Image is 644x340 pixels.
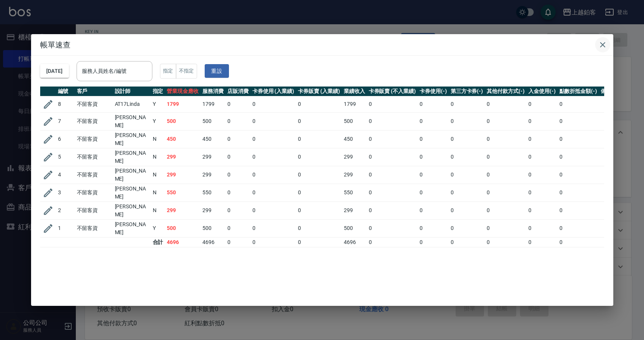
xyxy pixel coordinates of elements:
[418,166,449,184] td: 0
[367,237,418,247] td: 0
[526,237,558,247] td: 0
[251,237,296,247] td: 0
[342,148,367,166] td: 299
[56,87,75,96] th: 編號
[113,148,151,166] td: [PERSON_NAME]
[75,201,113,219] td: 不留客資
[205,64,229,78] button: 重設
[165,219,201,237] td: 500
[418,237,449,247] td: 0
[226,130,251,148] td: 0
[165,87,201,96] th: 營業現金應收
[342,96,367,112] td: 1799
[151,219,165,237] td: Y
[342,201,367,219] td: 299
[75,184,113,201] td: 不留客資
[558,201,599,219] td: 0
[599,87,613,96] th: 備註
[296,166,342,184] td: 0
[113,166,151,184] td: [PERSON_NAME]
[342,184,367,201] td: 550
[558,112,599,130] td: 0
[418,130,449,148] td: 0
[56,219,75,237] td: 1
[56,184,75,201] td: 3
[113,184,151,201] td: [PERSON_NAME]
[165,166,201,184] td: 299
[113,130,151,148] td: [PERSON_NAME]
[449,184,485,201] td: 0
[367,87,418,96] th: 卡券販賣 (不入業績)
[449,201,485,219] td: 0
[251,96,296,112] td: 0
[251,130,296,148] td: 0
[201,201,226,219] td: 299
[251,184,296,201] td: 0
[342,237,367,247] td: 4696
[526,219,558,237] td: 0
[56,130,75,148] td: 6
[526,201,558,219] td: 0
[226,166,251,184] td: 0
[113,201,151,219] td: [PERSON_NAME]
[367,130,418,148] td: 0
[176,64,197,79] button: 不指定
[526,148,558,166] td: 0
[226,219,251,237] td: 0
[113,112,151,130] td: [PERSON_NAME]
[56,148,75,166] td: 5
[151,112,165,130] td: Y
[151,87,165,96] th: 指定
[151,96,165,112] td: Y
[151,166,165,184] td: N
[449,237,485,247] td: 0
[296,87,342,96] th: 卡券販賣 (入業績)
[296,201,342,219] td: 0
[526,87,558,96] th: 入金使用(-)
[558,237,599,247] td: 0
[75,112,113,130] td: 不留客資
[558,219,599,237] td: 0
[342,130,367,148] td: 450
[485,219,526,237] td: 0
[201,130,226,148] td: 450
[367,112,418,130] td: 0
[40,64,69,78] button: [DATE]
[367,96,418,112] td: 0
[31,34,613,55] h2: 帳單速查
[201,87,226,96] th: 服務消費
[113,219,151,237] td: [PERSON_NAME]
[449,87,485,96] th: 第三方卡券(-)
[485,87,526,96] th: 其他付款方式(-)
[296,148,342,166] td: 0
[226,148,251,166] td: 0
[165,112,201,130] td: 500
[56,112,75,130] td: 7
[485,201,526,219] td: 0
[165,184,201,201] td: 550
[485,237,526,247] td: 0
[165,237,201,247] td: 4696
[367,201,418,219] td: 0
[558,87,599,96] th: 點數折抵金額(-)
[251,148,296,166] td: 0
[56,201,75,219] td: 2
[558,96,599,112] td: 0
[485,148,526,166] td: 0
[226,87,251,96] th: 店販消費
[449,219,485,237] td: 0
[485,96,526,112] td: 0
[526,166,558,184] td: 0
[201,237,226,247] td: 4696
[296,112,342,130] td: 0
[151,130,165,148] td: N
[201,219,226,237] td: 500
[251,201,296,219] td: 0
[485,130,526,148] td: 0
[75,130,113,148] td: 不留客資
[226,184,251,201] td: 0
[201,112,226,130] td: 500
[201,184,226,201] td: 550
[165,96,201,112] td: 1799
[418,96,449,112] td: 0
